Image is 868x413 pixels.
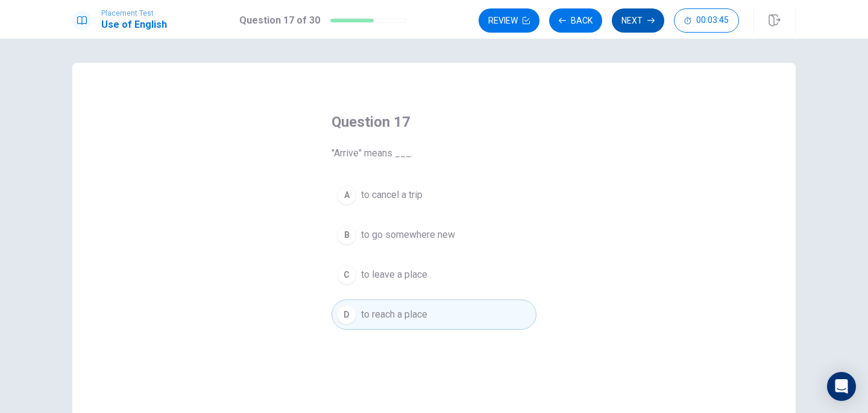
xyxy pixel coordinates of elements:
[361,188,423,202] span: to cancel a trip
[332,180,536,210] button: Ato cancel a trip
[612,8,664,33] button: Next
[101,18,167,32] h1: Use of English
[332,260,536,290] button: Cto leave a place
[337,185,356,205] div: A
[337,225,356,245] div: B
[696,16,729,25] span: 00:03:45
[337,265,356,284] div: C
[101,9,167,18] span: Placement Test
[674,8,739,33] button: 00:03:45
[332,220,536,250] button: Bto go somewhere new
[827,372,856,401] div: Open Intercom Messenger
[337,305,356,324] div: D
[332,299,536,330] button: Dto reach a place
[361,267,427,282] span: to leave a place
[239,13,320,28] h1: Question 17 of 30
[332,146,536,161] span: "Arrive" means ___.
[479,8,539,33] button: Review
[361,228,455,242] span: to go somewhere new
[332,112,536,132] h4: Question 17
[361,307,427,322] span: to reach a place
[549,8,602,33] button: Back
